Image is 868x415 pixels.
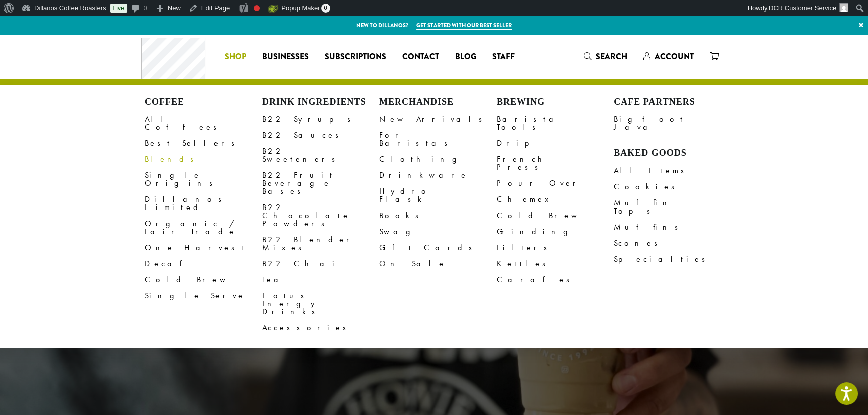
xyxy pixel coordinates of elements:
[262,256,379,272] a: B22 Chai
[262,111,379,127] a: B22 Syrups
[497,191,614,207] a: Chemex
[379,167,497,183] a: Drinkware
[614,97,731,108] h4: Cafe Partners
[145,216,262,240] a: Organic / Fair Trade
[484,49,522,65] a: Staff
[379,127,497,151] a: For Baristas
[145,240,262,256] a: One Harvest
[497,97,614,108] h4: Brewing
[379,240,497,256] a: Gift Cards
[614,163,731,179] a: All Items
[614,179,731,195] a: Cookies
[145,272,262,288] a: Cold Brew
[224,51,246,63] span: Shop
[145,167,262,191] a: Single Origins
[145,256,262,272] a: Decaf
[145,288,262,304] a: Single Serve
[497,111,614,135] a: Barista Tools
[262,167,379,199] a: B22 Fruit Beverage Bases
[497,240,614,256] a: Filters
[324,51,386,63] span: Subscriptions
[379,97,497,108] h4: Merchandise
[854,16,868,34] a: ×
[262,232,379,256] a: B22 Blender Mixes
[262,97,379,108] h4: Drink Ingredients
[145,191,262,216] a: Dillanos Limited
[497,151,614,175] a: French Press
[110,4,127,13] a: Live
[379,207,497,224] a: Books
[497,272,614,288] a: Carafes
[492,51,514,63] span: Staff
[216,49,254,65] a: Shop
[416,21,512,30] a: Get started with our best seller
[379,183,497,207] a: Hydro Flask
[262,51,308,63] span: Businesses
[614,195,731,219] a: Muffin Tops
[145,111,262,135] a: All Coffees
[497,256,614,272] a: Kettles
[497,207,614,224] a: Cold Brew
[145,135,262,151] a: Best Sellers
[379,151,497,167] a: Clothing
[614,148,731,159] h4: Baked Goods
[576,48,635,65] a: Search
[262,127,379,143] a: B22 Sauces
[379,224,497,240] a: Swag
[614,111,731,135] a: Bigfoot Java
[321,4,330,13] span: 0
[497,135,614,151] a: Drip
[455,51,476,63] span: Blog
[614,219,731,235] a: Muffins
[497,224,614,240] a: Grinding
[614,251,731,267] a: Specialties
[262,288,379,320] a: Lotus Energy Drinks
[254,5,260,11] div: Focus keyphrase not set
[262,199,379,232] a: B22 Chocolate Powders
[596,51,627,62] span: Search
[402,51,439,63] span: Contact
[614,235,731,251] a: Scones
[262,143,379,167] a: B22 Sweeteners
[655,51,694,62] span: Account
[497,175,614,191] a: Pour Over
[379,256,497,272] a: On Sale
[769,4,836,12] span: DCR Customer Service
[262,320,379,336] a: Accessories
[145,151,262,167] a: Blends
[145,97,262,108] h4: Coffee
[262,272,379,288] a: Tea
[379,111,497,127] a: New Arrivals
